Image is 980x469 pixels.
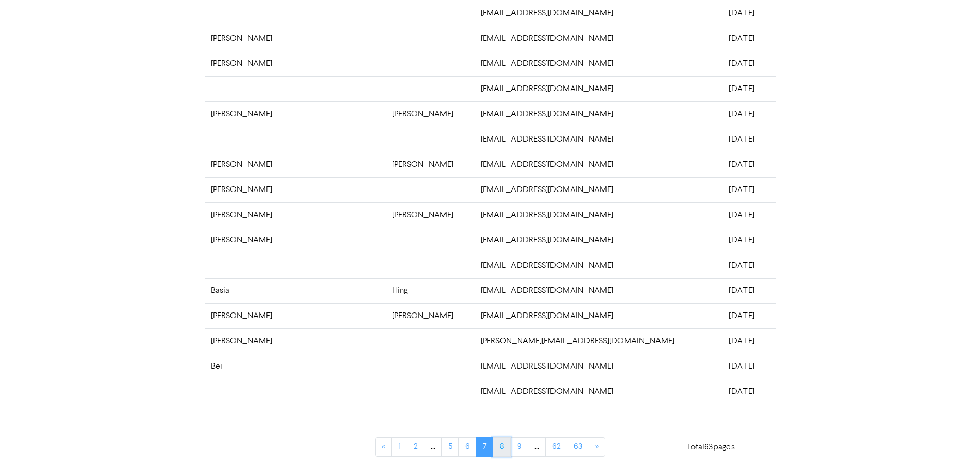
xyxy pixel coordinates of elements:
td: [PERSON_NAME] [205,303,386,328]
td: [EMAIL_ADDRESS][DOMAIN_NAME] [474,228,723,253]
td: [PERSON_NAME] [205,101,386,127]
td: [EMAIL_ADDRESS][DOMAIN_NAME] [474,354,723,379]
a: Page 2 [407,437,424,457]
td: [PERSON_NAME] [205,202,386,228]
td: [DATE] [723,26,775,51]
td: [PERSON_NAME] [205,177,386,202]
a: Page 8 [493,437,511,457]
td: [EMAIL_ADDRESS][DOMAIN_NAME] [474,202,723,228]
td: [DATE] [723,51,775,76]
td: [PERSON_NAME] [386,152,474,177]
a: Page 5 [441,437,459,457]
iframe: Chat Widget [929,420,980,469]
td: [DATE] [723,228,775,253]
td: [PERSON_NAME] [386,202,474,228]
a: Page 7 is your current page [476,437,493,457]
td: [PERSON_NAME][EMAIL_ADDRESS][DOMAIN_NAME] [474,328,723,354]
a: Page 1 [391,437,407,457]
a: » [589,437,605,457]
a: « [375,437,392,457]
td: [EMAIL_ADDRESS][DOMAIN_NAME] [474,379,723,404]
td: Basia [205,278,386,303]
td: [DATE] [723,303,775,328]
td: [DATE] [723,278,775,303]
td: [EMAIL_ADDRESS][DOMAIN_NAME] [474,76,723,101]
td: [DATE] [723,328,775,354]
td: [PERSON_NAME] [205,228,386,253]
td: [EMAIL_ADDRESS][DOMAIN_NAME] [474,303,723,328]
td: [EMAIL_ADDRESS][DOMAIN_NAME] [474,253,723,278]
td: [DATE] [723,177,775,202]
a: Page 6 [458,437,476,457]
td: [DATE] [723,253,775,278]
td: [PERSON_NAME] [386,101,474,127]
td: Bei [205,354,386,379]
td: [DATE] [723,354,775,379]
a: Page 63 [567,437,589,457]
td: [EMAIL_ADDRESS][DOMAIN_NAME] [474,278,723,303]
td: [DATE] [723,76,775,101]
td: [EMAIL_ADDRESS][DOMAIN_NAME] [474,127,723,152]
td: [PERSON_NAME] [205,328,386,354]
td: [EMAIL_ADDRESS][DOMAIN_NAME] [474,177,723,202]
td: [EMAIL_ADDRESS][DOMAIN_NAME] [474,1,723,26]
td: [PERSON_NAME] [386,303,474,328]
td: [DATE] [723,101,775,127]
td: [EMAIL_ADDRESS][DOMAIN_NAME] [474,26,723,51]
td: [DATE] [723,202,775,228]
td: [DATE] [723,152,775,177]
a: Page 9 [510,437,528,457]
td: [DATE] [723,127,775,152]
td: Hing [386,278,474,303]
td: [EMAIL_ADDRESS][DOMAIN_NAME] [474,101,723,127]
a: Page 62 [545,437,567,457]
td: [DATE] [723,1,775,26]
p: Total 63 pages [686,441,735,454]
td: [DATE] [723,379,775,404]
td: [PERSON_NAME] [205,26,386,51]
td: [EMAIL_ADDRESS][DOMAIN_NAME] [474,152,723,177]
td: [EMAIL_ADDRESS][DOMAIN_NAME] [474,51,723,76]
td: [PERSON_NAME] [205,152,386,177]
td: [PERSON_NAME] [205,51,386,76]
